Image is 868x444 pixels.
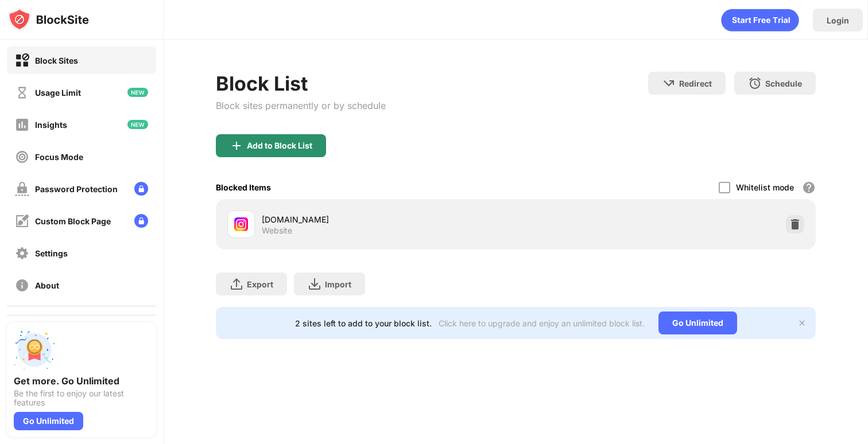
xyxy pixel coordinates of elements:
div: Export [247,279,273,289]
img: focus-off.svg [15,150,29,164]
div: Block List [216,72,386,95]
div: About [35,281,59,290]
img: password-protection-off.svg [15,182,29,196]
div: Go Unlimited [14,412,83,430]
div: Block sites permanently or by schedule [216,100,386,111]
img: settings-off.svg [15,246,29,260]
div: animation [721,9,799,32]
div: Focus Mode [35,152,83,162]
img: lock-menu.svg [134,214,148,228]
div: Usage Limit [35,88,81,98]
img: insights-off.svg [15,118,29,132]
img: about-off.svg [15,278,29,293]
img: time-usage-off.svg [15,85,29,100]
img: push-unlimited.svg [14,329,55,371]
img: logo-blocksite.svg [8,8,89,31]
div: [DOMAIN_NAME] [262,213,516,225]
img: new-icon.svg [127,120,148,129]
div: Block Sites [35,56,78,65]
div: Website [262,225,292,236]
div: Custom Block Page [35,216,111,226]
img: favicons [234,217,248,231]
div: Import [325,279,351,289]
div: Redirect [679,79,712,88]
div: Add to Block List [247,141,312,150]
img: customize-block-page-off.svg [15,214,29,228]
div: Go Unlimited [658,311,737,334]
div: Whitelist mode [736,182,794,192]
div: 2 sites left to add to your block list. [295,318,432,328]
img: lock-menu.svg [134,182,148,196]
div: Get more. Go Unlimited [14,375,149,387]
div: Click here to upgrade and enjoy an unlimited block list. [439,318,645,328]
div: Schedule [765,79,802,88]
div: Insights [35,120,67,130]
div: Settings [35,248,68,258]
img: x-button.svg [797,318,807,328]
img: block-on.svg [15,53,29,68]
div: Be the first to enjoy our latest features [14,389,149,407]
div: Password Protection [35,184,118,194]
div: Blocked Items [216,182,271,192]
div: Login [827,15,849,25]
img: new-icon.svg [127,88,148,97]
